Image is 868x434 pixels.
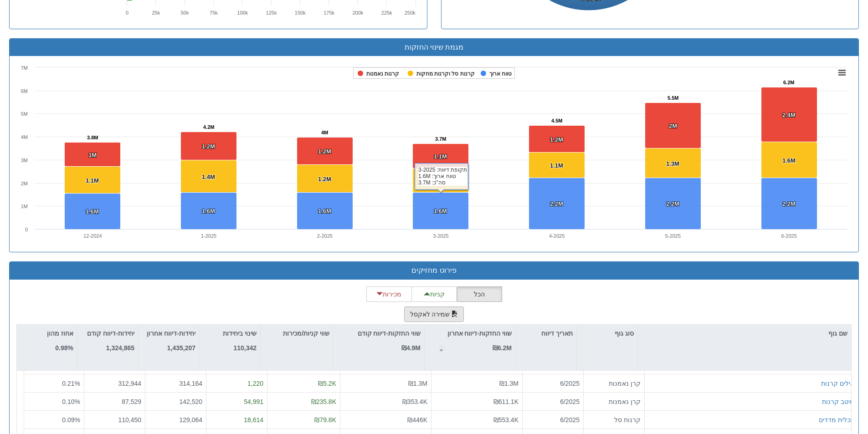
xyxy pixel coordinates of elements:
[261,325,333,342] div: שווי קניות/מכירות
[106,344,134,352] strong: 1,324,865
[149,415,202,424] div: 129,064
[311,398,336,405] span: ₪235.8K
[665,233,681,239] text: 5-2025
[203,124,214,130] tspan: 4.2M
[821,378,854,388] button: אילים קרנות
[819,415,854,424] button: תכלית מדדים
[526,397,580,406] div: 6/2025
[21,134,28,140] text: 4M
[318,379,336,387] span: ₪5.2K
[666,200,679,207] tspan: 2.2M
[16,266,852,275] h3: פירוט מחזיקים
[88,415,141,424] div: 110,450
[526,378,580,388] div: 6/2025
[550,162,563,169] tspan: 1.1M
[324,10,334,15] text: 175k
[233,344,257,352] strong: 110,342
[318,148,331,155] tspan: 1.2M
[366,71,399,77] tspan: קרנות נאמנות
[447,328,512,338] p: שווי החזקות-דיווח אחרון
[21,181,28,186] text: 2M
[411,286,457,302] button: קניות
[668,95,678,101] tspan: 5.5M
[457,286,502,302] button: הכל
[352,10,363,15] text: 200k
[516,325,576,342] div: תאריך דיווח
[434,208,447,214] tspan: 1.6M
[402,398,427,405] span: ₪353.4K
[493,398,519,405] span: ₪611.1K
[86,208,99,215] tspan: 1.6M
[210,415,263,424] div: 18,614
[149,397,202,406] div: 142,520
[28,415,80,424] div: 0.09 %
[782,112,796,118] tspan: 2.4M
[550,200,563,207] tspan: 2.2M
[294,10,305,15] text: 150k
[781,233,797,239] text: 6-2025
[358,328,421,338] p: שווי החזקות-דיווח קודם
[381,10,392,15] text: 225k
[404,306,464,322] button: שמירה לאקסל
[25,227,28,232] text: 0
[88,378,141,388] div: 312,944
[783,80,794,85] tspan: 6.2M
[638,325,851,342] div: שם גוף
[266,10,277,15] text: 125k
[21,88,28,94] text: 6M
[437,178,445,184] tspan: 1M
[202,208,215,214] tspan: 1.6M
[317,233,333,239] text: 2-2025
[87,328,134,338] p: יחידות-דיווח קודם
[88,397,141,406] div: 87,529
[782,157,796,164] tspan: 1.6M
[782,200,796,207] tspan: 2.2M
[493,416,519,423] span: ₪553.4K
[55,344,73,352] strong: 0.98%
[210,10,218,15] text: 75k
[434,153,447,160] tspan: 1.1M
[433,233,448,239] text: 3-2025
[16,43,852,51] h3: מגמת שינוי החזקות
[526,415,580,424] div: 6/2025
[147,328,195,338] p: יחידות-דיווח אחרון
[237,10,248,15] text: 100k
[149,378,202,388] div: 314,164
[587,415,641,424] div: קרנות סל
[28,397,80,406] div: 0.10 %
[167,344,195,352] strong: 1,435,207
[666,160,679,167] tspan: 1.3M
[587,378,641,388] div: קרן נאמנות
[223,328,257,338] p: שינוי ביחידות
[587,397,641,406] div: קרן נאמנות
[435,136,446,142] tspan: 3.7M
[407,416,427,423] span: ₪446K
[201,233,216,239] text: 1-2025
[125,10,128,15] text: 0
[401,344,421,352] strong: ₪4.9M
[21,111,28,117] text: 5M
[822,397,854,406] div: מיטב קרנות
[318,208,331,214] tspan: 1.6M
[416,71,475,77] tspan: קרנות סל וקרנות מחקות
[152,10,160,15] text: 25k
[21,65,28,71] text: 7M
[180,10,189,15] text: 50k
[550,136,563,143] tspan: 1.2M
[86,177,99,184] tspan: 1.1M
[499,379,519,387] span: ₪1.3M
[321,130,328,135] tspan: 4M
[314,416,336,423] span: ₪79.8K
[366,286,412,302] button: מכירות
[21,204,28,209] text: 1M
[404,10,415,15] text: 250k
[47,328,73,338] p: אחוז מהון
[210,397,263,406] div: 54,991
[549,233,565,239] text: 4-2025
[408,379,427,387] span: ₪1.3M
[318,176,331,183] tspan: 1.2M
[21,158,28,163] text: 3M
[28,378,80,388] div: 0.21 %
